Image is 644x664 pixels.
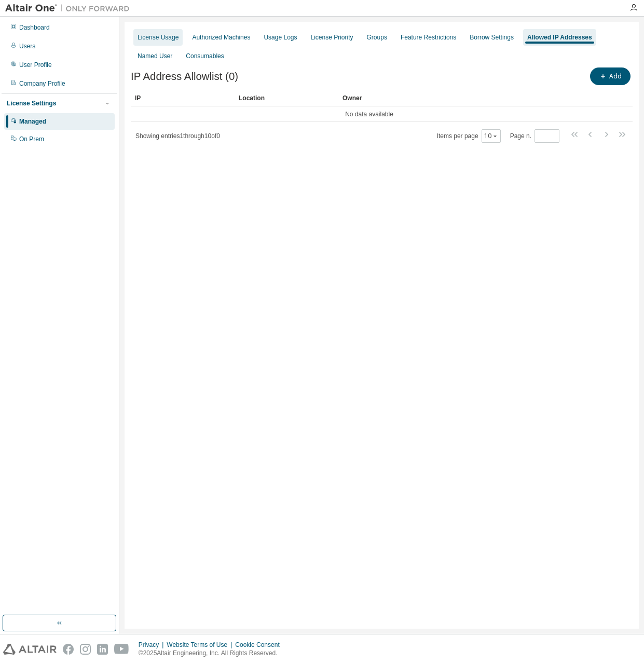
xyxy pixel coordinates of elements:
div: Usage Logs [264,33,297,42]
div: Named User [138,52,172,60]
img: instagram.svg [80,644,91,655]
div: Location [239,90,334,106]
div: Allowed IP Addresses [527,33,592,42]
button: 10 [484,132,498,140]
div: Managed [19,117,46,126]
div: Company Profile [19,79,65,88]
img: linkedin.svg [97,644,108,655]
img: Altair One [5,3,135,13]
button: Add [590,67,631,85]
span: IP Address Allowlist (0) [131,71,238,83]
img: altair_logo.svg [3,644,57,655]
div: Feature Restrictions [401,33,456,42]
div: IP [135,90,230,106]
img: facebook.svg [63,644,74,655]
div: Borrow Settings [470,33,514,42]
img: youtube.svg [114,644,129,655]
div: Privacy [139,641,167,649]
div: Cookie Consent [235,641,285,649]
div: On Prem [19,135,44,143]
td: No data available [131,106,608,122]
p: © 2025 Altair Engineering, Inc. All Rights Reserved. [139,649,286,658]
div: License Priority [311,33,353,42]
div: Consumables [186,52,224,60]
div: Website Terms of Use [167,641,235,649]
div: License Usage [138,33,179,42]
div: Dashboard [19,23,50,32]
div: License Settings [7,99,56,107]
div: Groups [367,33,387,42]
div: Authorized Machines [192,33,250,42]
div: User Profile [19,61,52,69]
span: Items per page [437,129,501,143]
span: Page n. [510,129,559,143]
span: Showing entries 1 through 10 of 0 [135,132,220,140]
div: Owner [342,90,604,106]
div: Users [19,42,35,50]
